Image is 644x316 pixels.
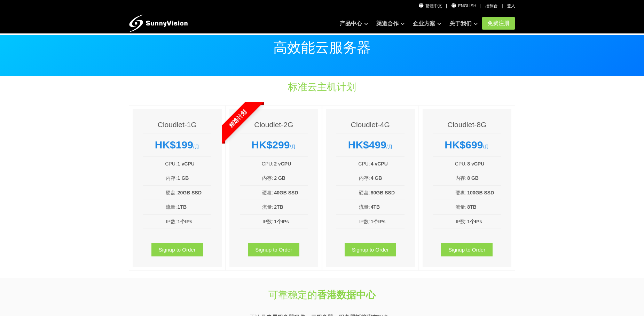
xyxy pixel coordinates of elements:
[467,190,494,195] b: 100GB SSD
[340,17,368,31] a: 产品中心
[240,217,274,226] td: IP数:
[433,139,501,151] div: /月
[178,204,187,210] b: 1TB
[507,3,515,8] a: 登入
[446,3,447,9] li: |
[251,139,290,151] strong: HK$299
[485,3,498,8] a: 控制台
[143,174,177,182] td: 内存:
[143,203,177,211] td: 流量:
[240,174,274,182] td: 内存:
[336,174,370,182] td: 内存:
[502,3,503,9] li: |
[467,204,476,210] b: 8TB
[480,3,481,9] li: |
[348,139,386,151] strong: HK$499
[274,161,291,167] b: 2 vCPU
[413,17,441,31] a: 企业方案
[274,204,283,210] b: 2TB
[206,288,438,302] h1: 可靠稳定的
[129,40,515,54] p: 高效能云服务器
[155,139,193,151] strong: HK$199
[482,17,515,30] a: 免费注册
[248,243,299,256] a: Signup to Order
[467,175,479,181] b: 8 GB
[143,188,177,197] td: 硬盘:
[433,217,467,226] td: IP数:
[433,203,467,211] td: 流量:
[336,139,405,151] div: /月
[467,161,484,167] b: 8 vCPU
[467,219,482,224] b: 1个IPs
[143,160,177,168] td: CPU:
[336,188,370,197] td: 硬盘:
[376,17,405,31] a: 渠道合作
[433,174,467,182] td: 内存:
[433,120,501,130] h4: Cloudlet-8G
[143,120,211,130] h4: Cloudlet-1G
[240,203,274,211] td: 流量:
[240,139,308,151] div: /月
[336,217,370,226] td: IP数:
[433,188,467,197] td: 硬盘:
[449,17,478,31] a: 关于我们
[371,161,388,167] b: 4 vCPU
[451,3,476,8] a: English
[445,139,483,151] strong: HK$699
[240,120,308,130] h4: Cloudlet-2G
[151,243,203,256] a: Signup to Order
[143,139,211,151] div: /月
[371,219,386,224] b: 1个IPs
[178,175,189,181] b: 1 GB
[208,89,267,148] span: 精选计划
[178,190,202,195] b: 20GB SSD
[143,217,177,226] td: IP数:
[441,243,493,256] a: Signup to Order
[345,243,396,256] a: Signup to Order
[274,190,298,195] b: 40GB SSD
[274,175,285,181] b: 2 GB
[336,160,370,168] td: CPU:
[433,160,467,168] td: CPU:
[240,188,274,197] td: 硬盘:
[371,175,382,181] b: 4 GB
[178,161,195,167] b: 1 vCPU
[178,219,193,224] b: 1个IPs
[240,160,274,168] td: CPU:
[336,120,405,130] h4: Cloudlet-4G
[336,203,370,211] td: 流量:
[317,290,376,300] strong: 香港数据中心
[418,3,442,8] a: 繁體中文
[274,219,289,224] b: 1个IPs
[371,190,395,195] b: 80GB SSD
[371,204,380,210] b: 4TB
[206,80,438,94] h1: 标准云主机计划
